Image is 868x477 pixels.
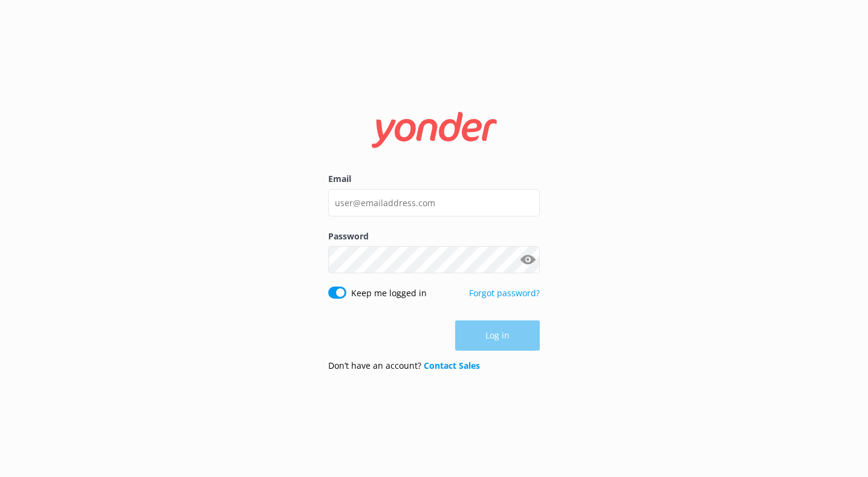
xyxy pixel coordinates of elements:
[328,189,540,216] input: user@emailaddress.com
[328,230,540,243] label: Password
[328,172,540,186] label: Email
[328,359,480,372] p: Don’t have an account?
[469,287,540,299] a: Forgot password?
[351,287,427,300] label: Keep me logged in
[516,248,540,272] button: Show password
[424,360,480,371] a: Contact Sales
